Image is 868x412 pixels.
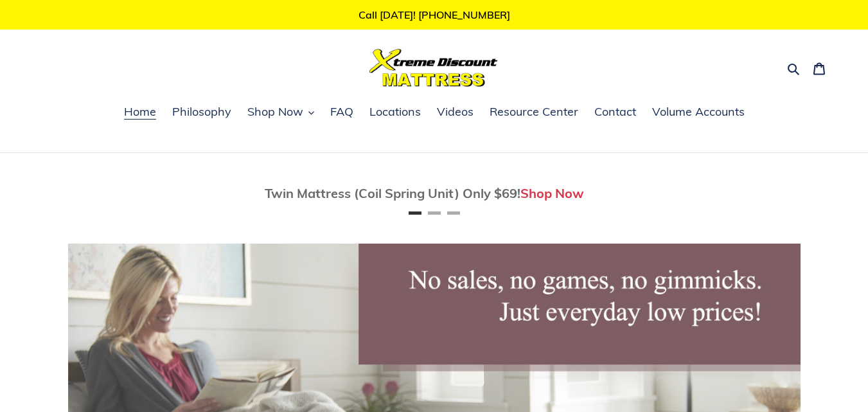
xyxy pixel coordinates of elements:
span: Videos [437,104,474,120]
span: Home [124,104,156,120]
span: Philosophy [172,104,231,120]
a: Locations [363,103,427,122]
a: Contact [588,103,642,122]
button: Page 1 [409,211,421,215]
span: Resource Center [490,104,578,120]
span: Locations [369,104,421,120]
span: FAQ [330,104,353,120]
img: Xtreme Discount Mattress [369,49,498,87]
span: Contact [594,104,636,120]
button: Shop Now [241,103,321,122]
span: Volume Accounts [652,104,745,120]
button: Page 2 [428,211,441,215]
a: Videos [430,103,480,122]
a: Shop Now [520,185,584,201]
a: Philosophy [166,103,238,122]
a: FAQ [324,103,360,122]
button: Page 3 [447,211,460,215]
span: Shop Now [247,104,303,120]
span: Twin Mattress (Coil Spring Unit) Only $69! [265,185,520,201]
a: Resource Center [483,103,585,122]
a: Home [118,103,163,122]
a: Volume Accounts [646,103,751,122]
